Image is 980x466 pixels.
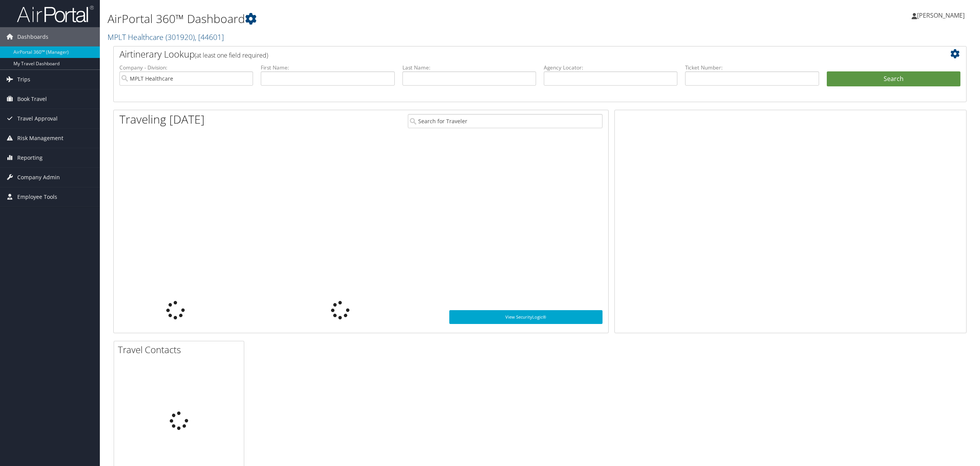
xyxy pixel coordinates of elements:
a: MPLT Healthcare [108,32,224,42]
h2: Airtinerary Lookup [119,48,889,61]
span: Risk Management [17,129,63,148]
input: Search for Traveler [408,114,603,128]
h1: Traveling [DATE] [119,111,205,127]
span: Reporting [17,148,43,167]
button: Search [827,71,960,87]
span: Dashboards [17,27,48,46]
h1: AirPortal 360™ Dashboard [108,11,684,27]
label: Company - Division: [119,64,253,71]
img: airportal-logo.png [17,5,94,23]
span: ( 301920 ) [166,32,195,42]
label: First Name: [261,64,394,71]
a: View SecurityLogic® [449,310,603,324]
span: Travel Approval [17,109,58,128]
h2: Travel Contacts [118,343,244,356]
span: Book Travel [17,89,47,109]
label: Last Name: [402,64,536,71]
span: [PERSON_NAME] [917,11,965,20]
span: (at least one field required) [195,51,268,59]
span: , [ 44601 ] [195,32,224,42]
span: Trips [17,70,30,89]
a: [PERSON_NAME] [912,4,972,27]
span: Employee Tools [17,187,57,207]
label: Ticket Number: [685,64,819,71]
span: Company Admin [17,168,60,187]
label: Agency Locator: [544,64,677,71]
